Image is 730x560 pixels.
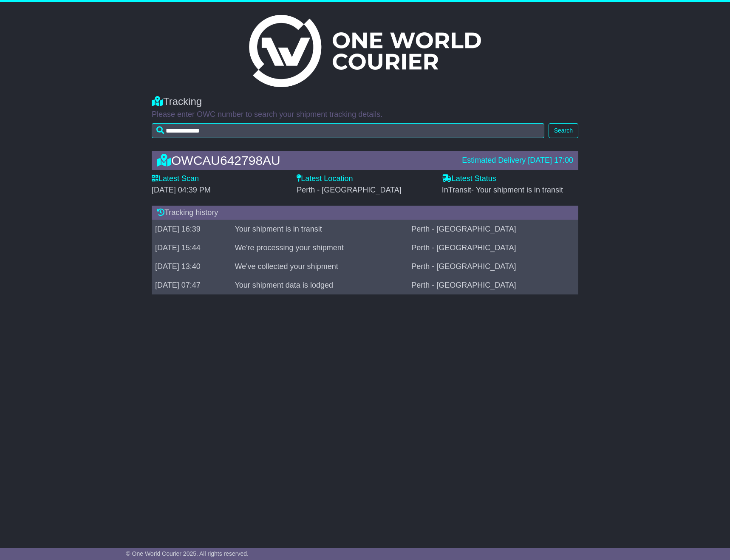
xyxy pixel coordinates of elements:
[152,186,211,194] span: [DATE] 04:39 PM
[462,156,573,165] div: Estimated Delivery [DATE] 17:00
[152,276,231,295] td: [DATE] 07:47
[297,174,353,184] label: Latest Location
[152,206,578,220] div: Tracking history
[549,123,578,138] button: Search
[249,15,481,87] img: Light
[152,257,231,276] td: [DATE] 13:40
[442,186,563,194] span: InTransit
[442,174,496,184] label: Latest Status
[231,276,408,295] td: Your shipment data is lodged
[153,153,458,167] div: OWCAU642798AU
[152,239,231,257] td: [DATE] 15:44
[152,110,578,119] p: Please enter OWC number to search your shipment tracking details.
[152,96,578,108] div: Tracking
[126,550,249,557] span: © One World Courier 2025. All rights reserved.
[231,239,408,257] td: We're processing your shipment
[408,239,578,257] td: Perth - [GEOGRAPHIC_DATA]
[297,186,401,194] span: Perth - [GEOGRAPHIC_DATA]
[152,220,231,239] td: [DATE] 16:39
[408,276,578,295] td: Perth - [GEOGRAPHIC_DATA]
[408,220,578,239] td: Perth - [GEOGRAPHIC_DATA]
[152,174,199,184] label: Latest Scan
[231,220,408,239] td: Your shipment is in transit
[231,257,408,276] td: We've collected your shipment
[408,257,578,276] td: Perth - [GEOGRAPHIC_DATA]
[471,186,563,194] span: - Your shipment is in transit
